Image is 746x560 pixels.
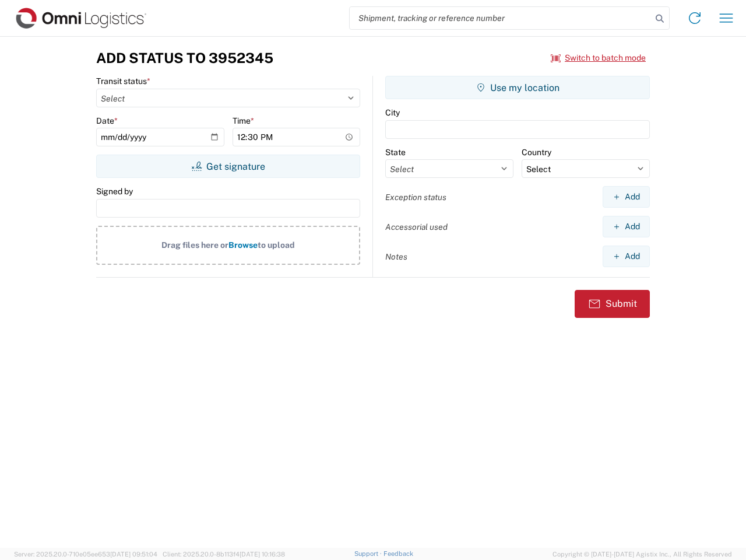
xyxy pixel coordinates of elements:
[96,50,273,66] h3: Add Status to 3952345
[258,240,295,250] span: to upload
[551,48,646,68] button: Switch to batch mode
[240,551,285,558] span: [DATE] 10:16:38
[385,222,448,232] label: Accessorial used
[385,76,650,99] button: Use my location
[553,549,732,559] span: Copyright © [DATE]-[DATE] Agistix Inc., All Rights Reserved
[385,192,446,202] label: Exception status
[385,107,400,118] label: City
[354,550,383,557] a: Support
[14,551,157,558] span: Server: 2025.20.0-710e05ee653
[385,251,407,262] label: Notes
[383,550,413,557] a: Feedback
[96,76,150,86] label: Transit status
[96,116,118,126] label: Date
[350,7,652,29] input: Shipment, tracking or reference number
[161,240,228,250] span: Drag files here or
[96,186,133,197] label: Signed by
[233,116,254,126] label: Time
[603,186,650,208] button: Add
[110,551,157,558] span: [DATE] 09:51:04
[603,216,650,237] button: Add
[385,147,406,157] label: State
[228,240,258,250] span: Browse
[575,290,650,318] button: Submit
[96,155,360,178] button: Get signature
[163,551,285,558] span: Client: 2025.20.0-8b113f4
[522,147,551,157] label: Country
[603,246,650,267] button: Add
